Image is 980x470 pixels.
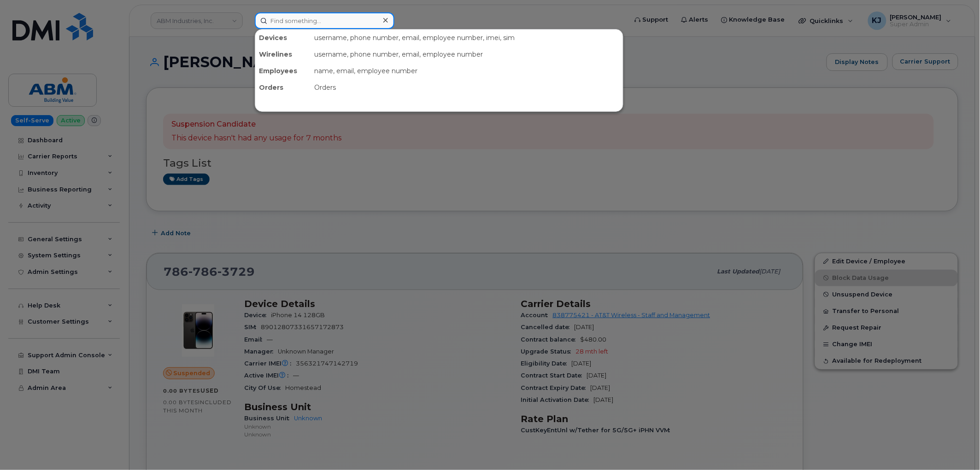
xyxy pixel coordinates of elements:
div: Orders [255,79,311,96]
div: Employees [255,63,311,79]
div: Devices [255,29,311,46]
div: Wirelines [255,46,311,63]
div: Orders [311,79,623,96]
div: name, email, employee number [311,63,623,79]
div: username, phone number, email, employee number, imei, sim [311,29,623,46]
div: username, phone number, email, employee number [311,46,623,63]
